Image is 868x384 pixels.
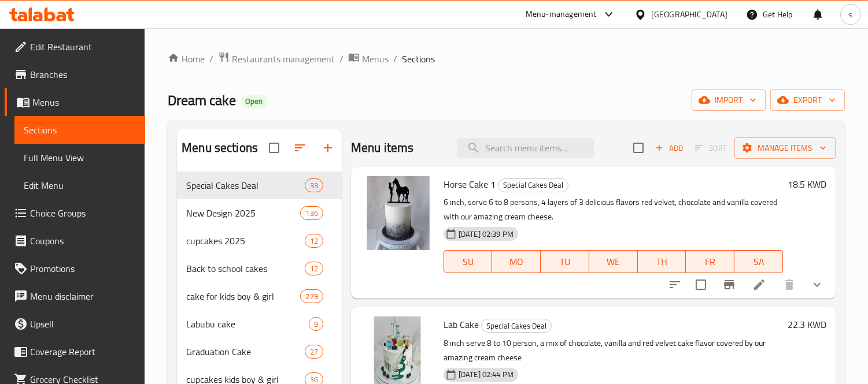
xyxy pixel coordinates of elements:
span: Select section [626,136,651,160]
span: [DATE] 02:44 PM [454,369,518,380]
span: New Design 2025 [186,206,300,220]
span: cake for kids boy & girl [186,289,300,303]
div: cupcakes 202512 [177,227,342,255]
span: Menus [362,52,389,66]
span: Graduation Cake [186,345,304,359]
span: Horse Cake 1 [444,176,496,193]
svg: Show Choices [810,278,824,292]
h2: Menu sections [182,139,258,156]
h6: 18.5 KWD [788,176,826,192]
span: Add item [651,139,688,157]
div: items [305,262,323,275]
span: Coverage Report [30,345,136,359]
span: Select all sections [262,136,286,160]
li: / [393,52,397,66]
span: Sections [402,52,435,66]
a: Coupons [5,227,145,255]
button: delete [775,271,803,299]
span: Select section first [688,139,734,157]
a: Edit Menu [14,172,145,199]
span: WE [594,253,633,270]
span: Upsell [30,317,136,331]
div: cake for kids boy & girl279 [177,282,342,310]
span: export [780,93,836,107]
a: Menus [5,88,145,116]
div: items [305,345,323,359]
span: Edit Menu [24,178,136,192]
span: Choice Groups [30,206,136,220]
span: Manage items [744,141,826,155]
span: 136 [301,208,322,219]
span: Restaurants management [232,52,335,66]
button: FR [686,250,734,273]
span: Promotions [30,262,136,275]
button: import [692,90,766,111]
span: Select to update [689,273,713,297]
h6: 22.3 KWD [788,316,826,333]
div: Graduation Cake27 [177,338,342,366]
span: 12 [305,263,323,274]
div: Special Cakes Deal [186,178,304,192]
a: Restaurants management [218,51,335,66]
button: Manage items [734,137,836,159]
span: 9 [309,319,323,330]
div: items [305,234,323,248]
a: Choice Groups [5,199,145,227]
span: 33 [305,180,323,191]
button: WE [589,250,638,273]
div: Menu-management [526,8,597,21]
a: Upsell [5,310,145,338]
span: Open [241,96,267,106]
a: Edit Restaurant [5,33,145,61]
li: / [339,52,343,66]
span: Lab Cake [444,316,479,333]
span: Menu disclaimer [30,289,136,303]
button: show more [803,271,831,299]
a: Full Menu View [14,144,145,172]
li: / [209,52,213,66]
span: 279 [301,291,322,302]
span: import [701,93,756,107]
nav: breadcrumb [168,51,845,66]
a: Menu disclaimer [5,282,145,310]
span: Full Menu View [24,151,136,165]
button: MO [492,250,541,273]
span: Edit Restaurant [30,40,136,54]
a: Edit menu item [752,278,766,292]
div: Special Cakes Deal33 [177,172,342,199]
span: TH [642,253,682,270]
span: SA [739,253,778,270]
div: Labubu cake9 [177,310,342,338]
div: Special Cakes Deal [481,319,552,333]
button: SA [734,250,783,273]
button: Add [651,139,688,157]
p: 8 inch serve 8 to 10 person, a mix of chocolate, vanilla and red velvet cake flavor covered by ou... [444,336,783,365]
span: Special Cakes Deal [498,178,568,192]
div: [GEOGRAPHIC_DATA] [651,8,727,21]
span: [DATE] 02:39 PM [454,229,518,240]
div: Special Cakes Deal [498,178,568,192]
span: Back to school cakes [186,262,304,275]
button: TH [638,250,686,273]
div: items [300,206,323,220]
span: Special Cakes Deal [482,319,551,333]
a: Promotions [5,255,145,282]
a: Sections [14,116,145,144]
button: sort-choices [661,271,689,299]
button: SU [444,250,493,273]
button: Add section [314,134,342,162]
a: Home [168,52,205,66]
button: export [770,90,845,111]
div: Back to school cakes12 [177,255,342,282]
button: TU [541,250,589,273]
div: items [300,289,323,303]
div: cupcakes 2025 [186,234,304,248]
img: Horse Cake 1 [360,176,434,250]
span: Labubu cake [186,317,309,331]
span: SU [449,253,488,270]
